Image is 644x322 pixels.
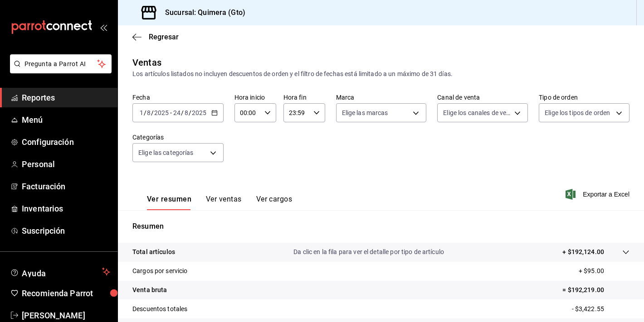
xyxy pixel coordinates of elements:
p: Cargos por servicio [132,266,188,276]
span: Ayuda [22,266,98,277]
span: Inventarios [22,202,110,215]
button: Exportar a Excel [567,189,629,200]
div: Ventas [132,56,161,69]
input: -- [173,109,181,116]
span: Pregunta a Parrot AI [24,59,98,69]
label: Marca [336,94,427,101]
span: Reportes [22,91,110,104]
p: + $95.00 [579,266,629,276]
span: Suscripción [22,225,110,237]
input: -- [146,109,151,116]
label: Tipo de orden [539,94,629,101]
span: Configuración [22,136,110,148]
button: Ver cargos [256,195,293,210]
input: -- [139,109,144,116]
div: navigation tabs [147,195,292,210]
span: / [181,109,184,116]
span: Personal [22,158,110,170]
h3: Sucursal: Quimera (Gto) [158,7,245,18]
p: Da clic en la fila para ver el detalle por tipo de artículo [293,247,444,257]
span: - [170,109,172,116]
p: Resumen [132,221,629,232]
span: Menú [22,114,110,126]
input: ---- [154,109,169,116]
span: / [189,109,191,116]
label: Categorías [132,134,224,140]
span: Elige las marcas [342,108,388,117]
span: Elige los tipos de orden [545,108,610,117]
button: Ver resumen [147,195,191,210]
label: Canal de venta [437,94,528,101]
span: / [151,109,154,116]
p: + $192,124.00 [562,247,604,257]
button: open_drawer_menu [100,24,107,31]
p: Descuentos totales [132,304,187,314]
button: Ver ventas [206,195,242,210]
input: -- [184,109,189,116]
p: - $3,422.55 [572,304,629,314]
a: Pregunta a Parrot AI [6,66,112,75]
span: Regresar [149,33,179,41]
div: Los artículos listados no incluyen descuentos de orden y el filtro de fechas está limitado a un m... [132,69,629,79]
p: = $192,219.00 [562,285,629,295]
p: Venta bruta [132,285,167,295]
button: Pregunta a Parrot AI [10,54,112,73]
label: Hora fin [283,94,325,101]
span: Elige los canales de venta [443,108,511,117]
span: [PERSON_NAME] [22,309,110,322]
button: Regresar [132,33,179,41]
span: Elige las categorías [138,148,194,157]
label: Hora inicio [234,94,276,101]
span: Recomienda Parrot [22,287,110,299]
p: Total artículos [132,247,175,257]
input: ---- [191,109,207,116]
label: Fecha [132,94,224,101]
span: Facturación [22,180,110,192]
span: / [144,109,146,116]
